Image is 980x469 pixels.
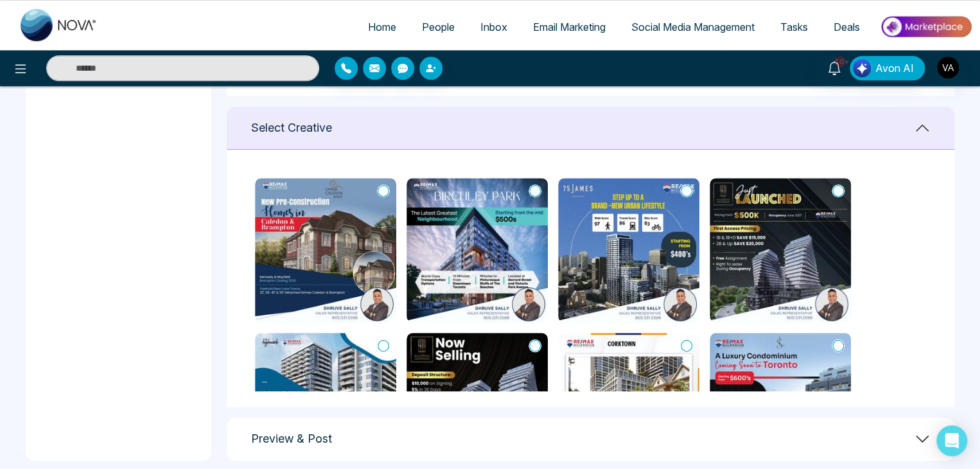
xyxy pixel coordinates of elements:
[251,432,332,446] h1: Preview & Post
[407,178,548,323] img: birchley34.jpg
[850,56,925,80] button: Avon AI
[834,56,846,67] span: 10+
[780,21,808,33] span: Tasks
[834,21,860,33] span: Deals
[255,178,396,323] img: Upper CaledOn11.jpg
[853,59,871,77] img: Lead Flow
[821,15,873,39] a: Deals
[533,21,606,33] span: Email Marketing
[710,178,851,323] img: 900c10.jpg
[936,425,967,456] div: Open Intercom Messenger
[480,21,507,33] span: Inbox
[409,15,468,39] a: People
[422,21,455,33] span: People
[819,56,850,78] a: 10+
[937,57,959,78] img: User Avatar
[879,12,972,41] img: Market-place.gif
[355,15,409,39] a: Home
[558,178,699,323] img: 75James0031.jpg
[618,15,767,39] a: Social Media Management
[251,121,332,135] h1: Select Creative
[468,15,520,39] a: Inbox
[520,15,618,39] a: Email Marketing
[875,60,914,76] span: Avon AI
[767,15,821,39] a: Tasks
[368,21,396,33] span: Home
[21,9,98,41] img: Nova CRM Logo
[631,21,755,33] span: Social Media Management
